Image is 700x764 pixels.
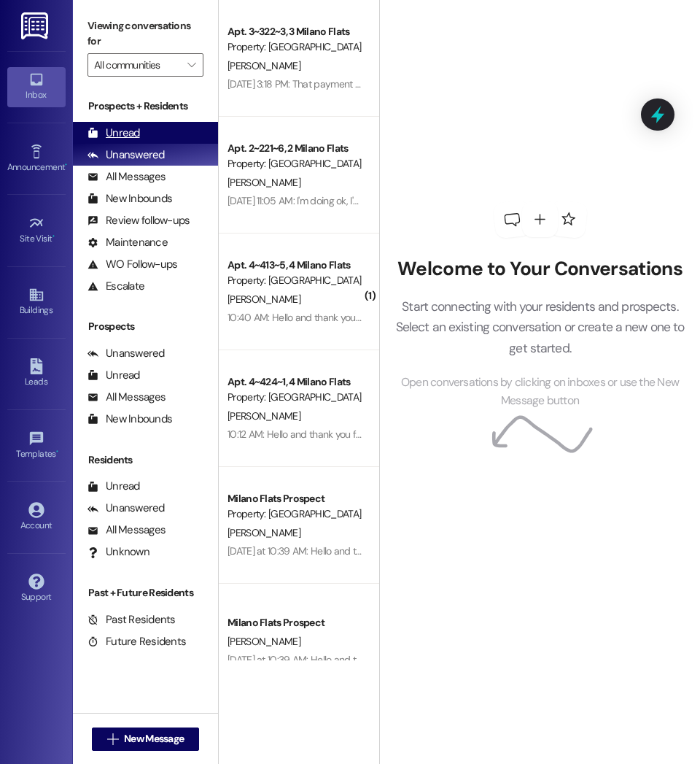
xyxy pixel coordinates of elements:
[227,59,300,72] span: [PERSON_NAME]
[227,39,362,55] div: Property: [GEOGRAPHIC_DATA] Flats
[52,231,55,242] span: •
[87,257,177,272] div: WO Follow-ups
[56,447,58,457] span: •
[107,733,118,745] i: 
[227,491,362,506] div: Milano Flats Prospect
[87,522,166,538] div: All Messages
[390,258,690,281] h2: Welcome to Your Conversations
[7,67,66,107] a: Inbox
[87,390,166,405] div: All Messages
[87,235,168,250] div: Maintenance
[87,346,165,361] div: Unanswered
[227,77,477,90] div: [DATE] 3:18 PM: That payment will be coming in later [DATE]!
[94,53,180,77] input: All communities
[7,354,66,393] a: Leads
[7,282,66,322] a: Buildings
[227,506,362,522] div: Property: [GEOGRAPHIC_DATA] Flats
[227,258,362,273] div: Apt. 4~413~5, 4 Milano Flats
[187,59,195,71] i: 
[87,612,176,628] div: Past Residents
[87,544,149,560] div: Unknown
[73,452,218,468] div: Residents
[390,374,690,409] span: Open conversations by clicking on inboxes or use the New Message button
[87,368,140,383] div: Unread
[87,191,172,207] div: New Inbounds
[87,501,165,516] div: Unanswered
[390,296,690,358] p: Start connecting with your residents and prospects. Select an existing conversation or create a n...
[7,426,66,466] a: Templates •
[87,15,203,53] label: Viewing conversations for
[87,169,166,185] div: All Messages
[92,728,200,751] button: New Message
[227,409,300,422] span: [PERSON_NAME]
[227,273,362,288] div: Property: [GEOGRAPHIC_DATA] Flats
[87,412,172,427] div: New Inbounds
[227,24,362,39] div: Apt. 3~322~3, 3 Milano Flats
[87,126,140,141] div: Unread
[87,213,190,228] div: Review follow-ups
[87,479,140,494] div: Unread
[73,585,218,601] div: Past + Future Residents
[7,569,66,609] a: Support
[124,731,184,746] span: New Message
[227,390,362,405] div: Property: [GEOGRAPHIC_DATA] Flats
[227,635,300,648] span: [PERSON_NAME]
[73,99,218,114] div: Prospects + Residents
[227,374,362,390] div: Apt. 4~424~1, 4 Milano Flats
[227,615,362,630] div: Milano Flats Prospect
[7,211,66,250] a: Site Visit •
[7,498,66,537] a: Account
[87,279,144,294] div: Escalate
[21,12,51,39] img: ResiDesk Logo
[65,160,67,170] span: •
[227,156,362,171] div: Property: [GEOGRAPHIC_DATA] Flats
[227,141,362,156] div: Apt. 2~221~6, 2 Milano Flats
[227,293,300,306] span: [PERSON_NAME]
[73,319,218,334] div: Prospects
[87,147,165,163] div: Unanswered
[227,176,300,189] span: [PERSON_NAME]
[227,194,568,207] div: [DATE] 11:05 AM: I'm doing ok, I've just been having a really tough time with anxiety
[87,634,186,649] div: Future Residents
[227,526,300,539] span: [PERSON_NAME]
